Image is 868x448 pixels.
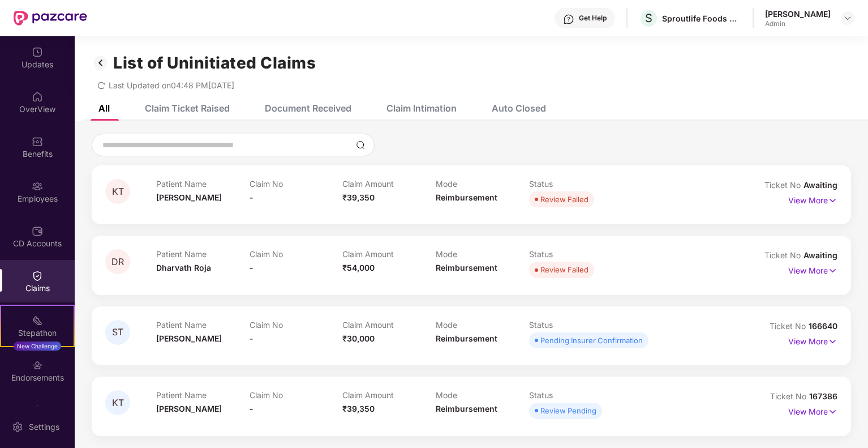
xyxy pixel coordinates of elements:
span: Reimbursement [436,334,497,343]
span: KT [112,187,124,197]
p: Status [529,249,622,259]
span: ₹39,350 [342,193,375,202]
img: svg+xml;base64,PHN2ZyB4bWxucz0iaHR0cDovL3d3dy53My5vcmcvMjAwMC9zdmciIHdpZHRoPSIyMSIgaGVpZ2h0PSIyMC... [32,315,43,326]
div: Review Failed [540,264,588,275]
span: Reimbursement [436,404,497,413]
img: svg+xml;base64,PHN2ZyBpZD0iQ2xhaW0iIHhtbG5zPSJodHRwOi8vd3d3LnczLm9yZy8yMDAwL3N2ZyIgd2lkdGg9IjIwIi... [32,270,43,281]
span: Ticket No [770,321,809,331]
img: svg+xml;base64,PHN2ZyBpZD0iSG9tZSIgeG1sbnM9Imh0dHA6Ly93d3cudzMub3JnLzIwMDAvc3ZnIiB3aWR0aD0iMjAiIG... [32,91,43,103]
p: Patient Name [156,320,250,330]
span: Ticket No [764,250,803,260]
img: svg+xml;base64,PHN2ZyBpZD0iU2VhcmNoLTMyeDMyIiB4bWxucz0iaHR0cDovL3d3dy53My5vcmcvMjAwMC9zdmciIHdpZH... [356,140,365,150]
span: - [250,334,253,343]
img: svg+xml;base64,PHN2ZyB4bWxucz0iaHR0cDovL3d3dy53My5vcmcvMjAwMC9zdmciIHdpZHRoPSIxNyIgaGVpZ2h0PSIxNy... [828,264,837,277]
div: New Challenge [14,342,61,351]
div: All [98,103,110,114]
img: svg+xml;base64,PHN2ZyB4bWxucz0iaHR0cDovL3d3dy53My5vcmcvMjAwMC9zdmciIHdpZHRoPSIxNyIgaGVpZ2h0PSIxNy... [828,406,837,418]
span: - [250,263,253,272]
span: Ticket No [770,391,809,401]
span: Dharvath Roja [156,263,211,272]
div: Admin [765,19,831,28]
img: svg+xml;base64,PHN2ZyBpZD0iTXlfT3JkZXJzIiBkYXRhLW5hbWU9Ik15IE9yZGVycyIgeG1sbnM9Imh0dHA6Ly93d3cudz... [32,404,43,416]
div: [PERSON_NAME] [765,8,831,19]
p: View More [788,403,837,418]
span: - [250,404,253,413]
span: ST [112,327,123,337]
p: Status [529,320,622,330]
div: Document Received [265,103,351,114]
span: Reimbursement [436,263,497,272]
p: Mode [436,320,529,330]
img: svg+xml;base64,PHN2ZyBpZD0iQ0RfQWNjb3VudHMiIGRhdGEtbmFtZT0iQ0QgQWNjb3VudHMiIHhtbG5zPSJodHRwOi8vd3... [32,225,43,237]
p: Claim Amount [342,320,436,330]
img: svg+xml;base64,PHN2ZyBpZD0iVXBkYXRlZCIgeG1sbnM9Imh0dHA6Ly93d3cudzMub3JnLzIwMDAvc3ZnIiB3aWR0aD0iMj... [32,46,43,58]
span: - [250,193,253,202]
div: Claim Ticket Raised [145,103,230,114]
p: Status [529,179,622,189]
span: ₹30,000 [342,334,375,343]
div: Review Failed [540,194,588,205]
span: [PERSON_NAME] [156,334,222,343]
span: Reimbursement [436,193,497,202]
div: Review Pending [540,405,596,416]
span: S [645,11,652,25]
span: ₹54,000 [342,263,375,272]
p: Patient Name [156,390,250,400]
p: Mode [436,179,529,189]
span: redo [97,80,105,90]
p: Claim Amount [342,390,436,400]
img: svg+xml;base64,PHN2ZyBpZD0iRW5kb3JzZW1lbnRzIiB4bWxucz0iaHR0cDovL3d3dy53My5vcmcvMjAwMC9zdmciIHdpZH... [32,360,43,371]
span: 166640 [809,321,837,331]
p: Claim No [250,249,343,259]
img: svg+xml;base64,PHN2ZyB4bWxucz0iaHR0cDovL3d3dy53My5vcmcvMjAwMC9zdmciIHdpZHRoPSIxNyIgaGVpZ2h0PSIxNy... [828,335,837,348]
span: KT [112,398,124,408]
img: svg+xml;base64,PHN2ZyB3aWR0aD0iMzIiIGhlaWdodD0iMzIiIHZpZXdCb3g9IjAgMCAzMiAzMiIgZmlsbD0ibm9uZSIgeG... [92,53,110,72]
span: Awaiting [803,250,837,260]
img: svg+xml;base64,PHN2ZyBpZD0iQmVuZWZpdHMiIHhtbG5zPSJodHRwOi8vd3d3LnczLm9yZy8yMDAwL3N2ZyIgd2lkdGg9Ij... [32,136,43,147]
img: svg+xml;base64,PHN2ZyBpZD0iRW1wbG95ZWVzIiB4bWxucz0iaHR0cDovL3d3dy53My5vcmcvMjAwMC9zdmciIHdpZHRoPS... [32,181,43,192]
span: 167386 [809,391,837,401]
div: Settings [25,421,63,433]
img: svg+xml;base64,PHN2ZyB4bWxucz0iaHR0cDovL3d3dy53My5vcmcvMjAwMC9zdmciIHdpZHRoPSIxNyIgaGVpZ2h0PSIxNy... [828,194,837,207]
div: Pending Insurer Confirmation [540,335,643,346]
div: Sproutlife Foods Private Limited [662,13,741,24]
span: DR [111,257,124,267]
span: [PERSON_NAME] [156,193,222,202]
span: Awaiting [803,180,837,190]
span: ₹39,350 [342,404,375,413]
p: Patient Name [156,179,250,189]
img: svg+xml;base64,PHN2ZyBpZD0iU2V0dGluZy0yMHgyMCIgeG1sbnM9Imh0dHA6Ly93d3cudzMub3JnLzIwMDAvc3ZnIiB3aW... [12,421,23,433]
p: View More [788,262,837,277]
p: Claim No [250,179,343,189]
p: Status [529,390,622,400]
div: Auto Closed [492,103,546,114]
img: svg+xml;base64,PHN2ZyBpZD0iRHJvcGRvd24tMzJ4MzIiIHhtbG5zPSJodHRwOi8vd3d3LnczLm9yZy8yMDAwL3N2ZyIgd2... [843,14,852,23]
div: Stepathon [1,327,74,339]
p: Claim Amount [342,249,436,259]
span: Ticket No [764,180,803,190]
img: New Pazcare Logo [14,11,87,25]
img: svg+xml;base64,PHN2ZyBpZD0iSGVscC0zMngzMiIgeG1sbnM9Imh0dHA6Ly93d3cudzMub3JnLzIwMDAvc3ZnIiB3aWR0aD... [563,14,574,25]
p: Mode [436,390,529,400]
div: Claim Intimation [386,103,457,114]
p: View More [788,332,837,348]
p: Claim Amount [342,179,436,189]
h1: List of Uninitiated Claims [113,53,316,72]
p: Claim No [250,390,343,400]
p: Claim No [250,320,343,330]
span: Last Updated on 04:48 PM[DATE] [109,80,234,90]
p: View More [788,191,837,207]
p: Mode [436,249,529,259]
div: Get Help [579,14,607,23]
p: Patient Name [156,249,250,259]
span: [PERSON_NAME] [156,404,222,413]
